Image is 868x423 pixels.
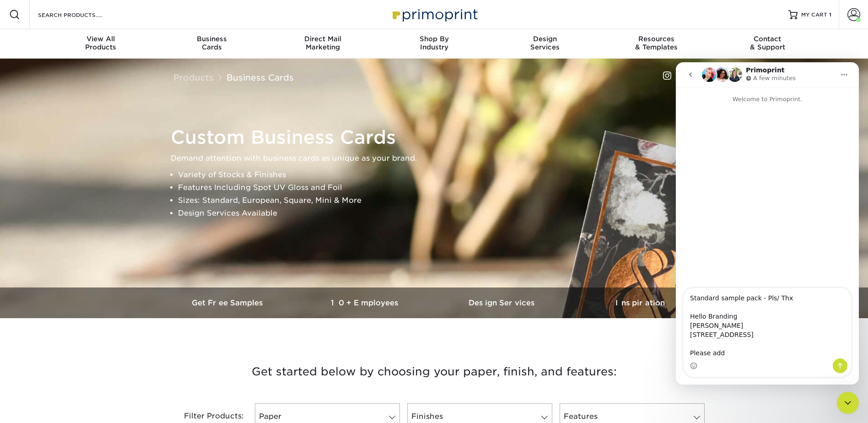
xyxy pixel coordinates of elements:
div: Cards [156,35,267,51]
iframe: Intercom live chat [837,392,859,414]
a: Products [173,72,214,82]
a: Contact& Support [712,29,823,59]
a: BusinessCards [156,29,267,59]
span: Contact [712,35,823,43]
div: Marketing [267,35,378,51]
div: Products [45,35,156,51]
div: Services [490,35,601,51]
a: Resources& Templates [601,29,712,59]
a: Inspiration [571,287,709,318]
span: View All [45,35,156,43]
iframe: Google Customer Reviews [2,395,78,420]
h3: Design Services [434,298,571,307]
h3: 10+ Employees [297,298,434,307]
a: Direct MailMarketing [267,29,378,59]
a: Business Cards [226,72,294,82]
span: Resources [601,35,712,43]
a: View AllProducts [45,29,156,59]
li: Variety of Stocks & Finishes [178,168,706,181]
span: 1 [829,11,831,18]
a: Design Services [434,287,571,318]
span: Business [156,35,267,43]
div: & Support [712,35,823,51]
span: Design [490,35,601,43]
h1: Custom Business Cards [171,126,706,148]
h3: Get started below by choosing your paper, finish, and features: [167,351,702,392]
p: Demand attention with business cards as unique as your brand. [171,152,706,165]
a: Get Free Samples [160,287,297,318]
input: SEARCH PRODUCTS..... [37,9,126,20]
h3: Inspiration [571,298,709,307]
div: Industry [378,35,490,51]
li: Sizes: Standard, European, Square, Mini & More [178,194,706,207]
li: Features Including Spot UV Gloss and Foil [178,181,706,194]
span: Shop By [378,35,490,43]
li: Design Services Available [178,207,706,220]
h3: Get Free Samples [160,298,297,307]
img: Primoprint [388,5,480,24]
div: & Templates [601,35,712,51]
span: MY CART [801,11,827,19]
a: Shop ByIndustry [378,29,490,59]
span: Direct Mail [267,35,378,43]
a: DesignServices [490,29,601,59]
iframe: Intercom live chat [676,62,859,385]
a: 10+ Employees [297,287,434,318]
